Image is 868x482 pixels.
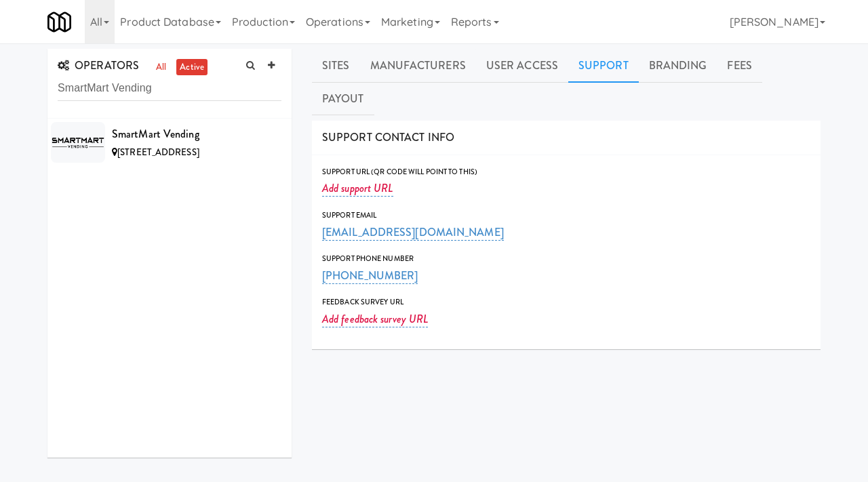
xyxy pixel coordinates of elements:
[322,296,810,309] div: Feedback Survey Url
[117,146,199,159] span: [STREET_ADDRESS]
[717,49,762,83] a: Fees
[153,59,170,76] a: all
[639,49,717,83] a: Branding
[568,49,639,83] a: Support
[112,124,281,144] div: SmartMart Vending
[176,59,208,76] a: active
[322,311,428,327] a: Add feedback survey URL
[476,49,568,83] a: User Access
[322,129,454,145] span: SUPPORT CONTACT INFO
[322,165,810,179] div: Support Url (QR code will point to this)
[47,10,71,34] img: Micromart
[322,180,393,197] a: Add support URL
[58,76,281,101] input: Search Operator
[58,58,139,73] span: OPERATORS
[322,252,810,266] div: Support Phone Number
[360,49,476,83] a: Manufacturers
[312,49,360,83] a: Sites
[322,209,810,222] div: Support Email
[322,268,418,284] a: [PHONE_NUMBER]
[47,119,292,166] li: SmartMart Vending[STREET_ADDRESS]
[312,82,374,116] a: Payout
[322,224,504,241] a: [EMAIL_ADDRESS][DOMAIN_NAME]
